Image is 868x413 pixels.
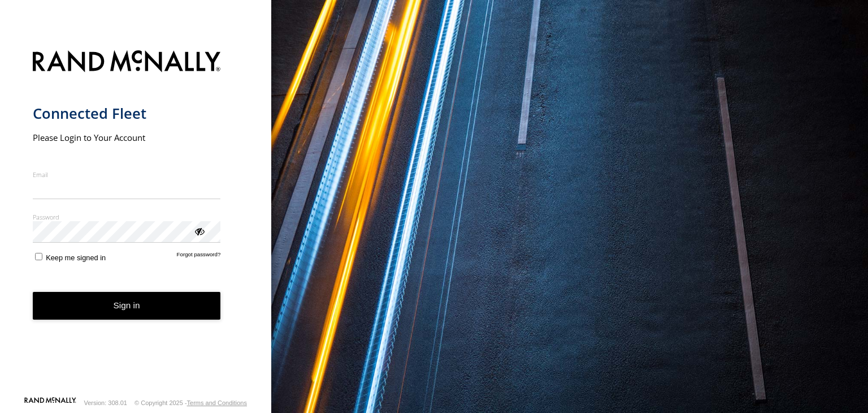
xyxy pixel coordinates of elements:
[33,132,221,143] h2: Please Login to Your Account
[35,253,42,260] input: Keep me signed in
[24,397,76,408] a: Visit our Website
[177,251,221,262] a: Forgot password?
[33,104,221,123] h1: Connected Fleet
[33,292,221,320] button: Sign in
[33,213,221,221] label: Password
[134,399,247,406] div: © Copyright 2025 -
[33,44,239,396] form: main
[46,253,106,262] span: Keep me signed in
[84,399,127,406] div: Version: 308.01
[193,225,205,236] div: ViewPassword
[33,48,221,77] img: Rand McNally
[187,399,247,406] a: Terms and Conditions
[33,170,221,179] label: Email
